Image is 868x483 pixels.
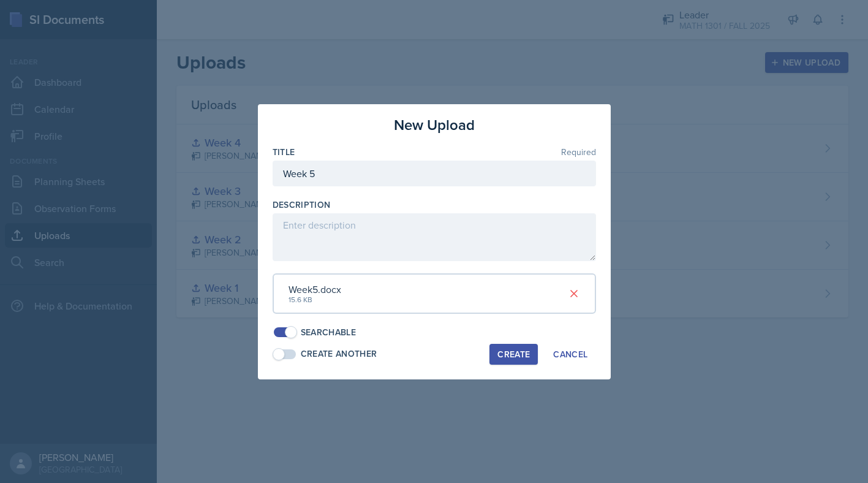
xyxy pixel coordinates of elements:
[394,114,475,136] h3: New Upload
[545,344,595,365] button: Cancel
[273,146,295,158] label: Title
[289,282,341,297] div: Week5.docx
[497,349,530,359] div: Create
[301,326,357,339] div: Searchable
[289,294,341,305] div: 15.6 KB
[273,161,596,186] input: Enter title
[489,344,538,365] button: Create
[273,199,331,211] label: Description
[561,148,596,156] span: Required
[553,349,587,359] div: Cancel
[301,348,377,360] div: Create Another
